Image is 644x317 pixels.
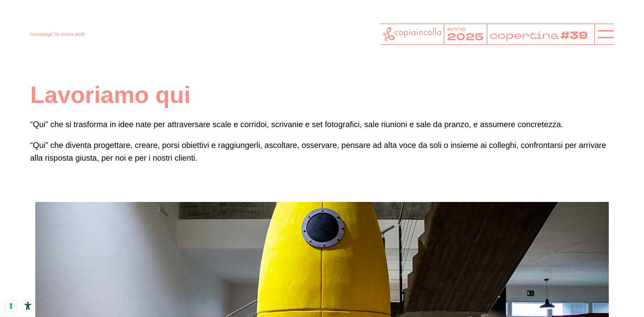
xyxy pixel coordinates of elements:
h1: Lavoriamo qui [30,81,614,110]
tspan: 2025 [447,31,483,44]
tspan: anno [447,25,466,33]
p: “Qui” che si trasforma in idee nate per attraversare scale e corridoi, scrivanie e set fotografic... [30,118,614,131]
tspan: copertina [489,28,560,42]
button: Le tue preferenze relative al consenso per le tecnologie di tracciamento [5,300,17,312]
a: homepage [30,32,52,37]
button: Strumenti di accessibilità [22,300,34,312]
tspan: #39 [562,28,591,43]
span: la nostra sede [55,32,85,37]
p: “Qui” che diventa progettare, creare, porsi obiettivi e raggiungerli, ascoltare, osservare, pensa... [30,139,614,165]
